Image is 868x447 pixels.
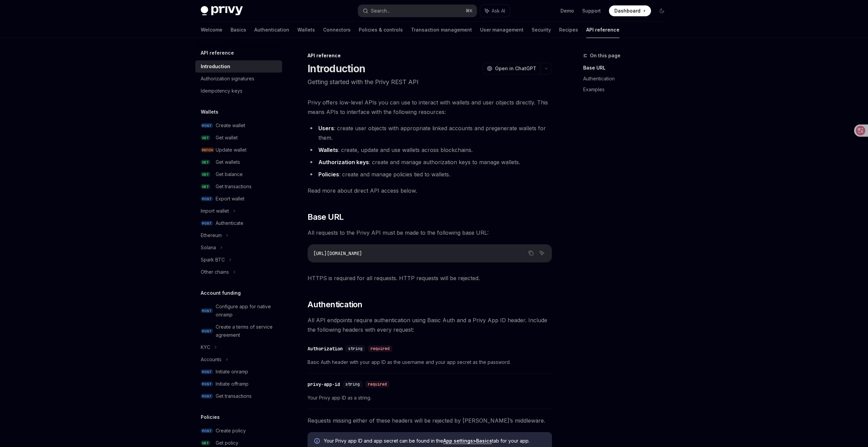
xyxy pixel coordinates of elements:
[318,147,338,153] strong: Wallets
[195,390,282,402] a: POSTGet transactions
[201,49,234,57] h5: API reference
[216,134,238,142] div: Get wallet
[201,289,241,297] h5: Account funding
[583,73,673,84] a: Authentication
[201,221,213,226] span: POST
[308,299,362,310] span: Authentication
[537,249,546,257] button: Ask AI
[201,256,225,264] div: Spark BTC
[201,196,213,201] span: POST
[318,171,339,178] strong: Policies
[582,7,601,14] a: Support
[365,381,390,388] div: required
[532,22,551,38] a: Security
[590,52,620,60] span: On this page
[201,6,243,16] img: dark logo
[308,273,552,283] span: HTTPS is required for all requests. HTTP requests will be rejected.
[318,159,369,166] strong: Authorization keys
[216,182,252,191] div: Get transactions
[371,7,390,15] div: Search...
[201,231,222,239] div: Ethereum
[216,195,244,203] div: Export wallet
[297,22,315,38] a: Wallets
[346,382,360,387] span: string
[308,416,552,425] span: Requests missing either of these headers will be rejected by [PERSON_NAME]’s middleware.
[216,380,249,388] div: Initiate offramp
[443,438,492,444] a: App settings>Basics
[308,186,552,195] span: Read more about direct API access below.
[201,172,210,177] span: GET
[308,157,552,167] li: : create and manage authorization keys to manage wallets.
[323,22,351,38] a: Connectors
[656,5,667,16] button: Toggle dark mode
[201,207,229,215] div: Import wallet
[308,98,552,117] span: Privy offers low-level APIs you can use to interact with wallets and user objects directly. This ...
[368,345,392,352] div: required
[201,75,254,83] div: Authorization signatures
[195,425,282,437] a: POSTCreate policy
[308,62,365,75] h1: Introduction
[560,7,574,14] a: Demo
[201,148,214,153] span: PATCH
[308,145,552,155] li: : create, update and use wallets across blockchains.
[201,355,221,364] div: Accounts
[308,212,343,222] span: Base URL
[411,22,472,38] a: Transaction management
[609,5,651,16] a: Dashboard
[308,77,552,87] p: Getting started with the Privy REST API
[195,156,282,168] a: GETGet wallets
[201,369,213,374] span: POST
[195,321,282,341] a: POSTCreate a terms of service agreement
[195,366,282,378] a: POSTInitiate onramp
[201,441,210,446] span: GET
[201,329,213,334] span: POST
[216,121,245,130] div: Create wallet
[195,132,282,144] a: GETGet wallet
[308,358,552,366] span: Basic Auth header with your app ID as the username and your app secret as the password.
[195,217,282,229] a: POSTAuthenticate
[476,438,492,444] strong: Basics
[195,378,282,390] a: POSTInitiate offramp
[308,52,552,59] div: API reference
[201,394,213,399] span: POST
[313,250,362,256] span: [URL][DOMAIN_NAME]
[195,144,282,156] a: PATCHUpdate wallet
[527,249,535,257] button: Copy the contents from the code block
[492,7,505,14] span: Ask AI
[201,308,213,313] span: POST
[583,84,673,95] a: Examples
[201,244,216,252] div: Solana
[482,63,540,74] button: Open in ChatGPT
[358,5,477,17] button: Search...⌘K
[308,381,340,388] div: privy-app-id
[201,268,229,276] div: Other chains
[216,219,243,227] div: Authenticate
[308,394,552,402] span: Your Privy app ID as a string.
[216,303,278,319] div: Configure app for native onramp
[201,135,210,140] span: GET
[318,125,334,132] strong: Users
[201,413,220,421] h5: Policies
[195,119,282,132] a: POSTCreate wallet
[201,184,210,189] span: GET
[195,300,282,321] a: POSTConfigure app for native onramp
[216,158,240,166] div: Get wallets
[216,146,246,154] div: Update wallet
[201,123,213,128] span: POST
[583,62,673,73] a: Base URL
[195,85,282,97] a: Idempotency keys
[195,193,282,205] a: POSTExport wallet
[201,87,242,95] div: Idempotency keys
[559,22,578,38] a: Recipes
[586,22,619,38] a: API reference
[216,427,246,435] div: Create policy
[201,382,213,387] span: POST
[308,170,552,179] li: : create and manage policies tied to wallets.
[201,160,210,165] span: GET
[201,428,213,433] span: POST
[495,65,536,72] span: Open in ChatGPT
[216,323,278,339] div: Create a terms of service agreement
[324,438,545,444] span: Your Privy app ID and app secret can be found in the tab for your app.
[201,343,210,351] div: KYC
[314,438,321,445] svg: Info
